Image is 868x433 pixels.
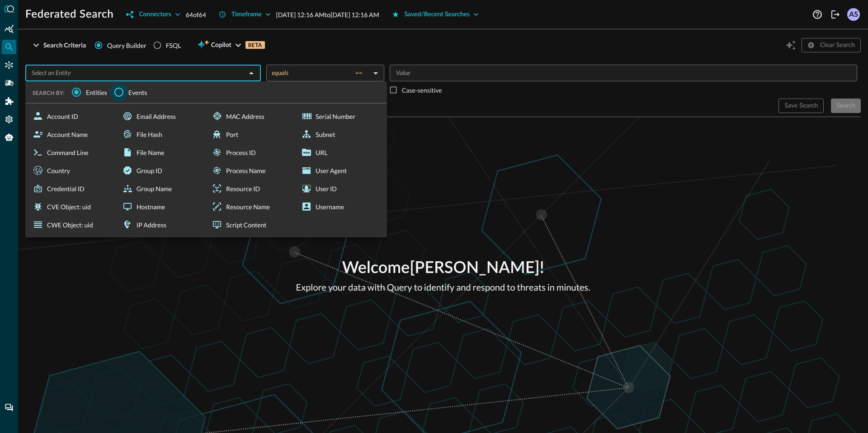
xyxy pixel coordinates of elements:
div: equals [272,69,370,77]
div: Serial Number [297,107,383,125]
button: Search Criteria [25,38,91,52]
p: Case-sensitive [402,85,442,95]
div: Country [29,161,115,179]
div: URL [297,143,383,161]
div: Settings [2,112,16,127]
div: User Agent [297,161,383,179]
input: Select an Entity [28,67,243,79]
button: Connectors [121,7,185,22]
span: == [355,69,362,77]
div: Script Content [208,216,294,234]
h1: Federated Search [25,7,113,22]
div: Summary Insights [2,22,16,36]
button: Close [245,67,258,80]
div: User ID [297,179,383,198]
span: Events [128,88,147,97]
div: Resource ID [208,179,294,198]
div: Security Data Pipelines [2,76,16,90]
div: FSQL [166,41,181,50]
span: Entities [86,88,107,97]
input: Value [392,67,853,79]
p: 64 of 64 [186,10,206,19]
div: Username [297,198,383,216]
div: AS [847,8,860,21]
button: Logout [828,7,843,22]
div: Account Name [29,125,115,143]
span: Query Builder [107,41,146,50]
div: Group Name [118,179,204,198]
div: Hostname [118,198,204,216]
p: BETA [245,41,265,49]
button: Saved/Recent Searches [387,7,485,22]
div: Resource Name [208,198,294,216]
span: equals [272,69,288,77]
span: SEARCH BY: [33,89,65,96]
p: Welcome [PERSON_NAME] ! [296,256,590,281]
div: Process ID [208,143,294,161]
div: Addons [2,94,17,108]
p: Selected date/time range [276,10,379,19]
div: Account ID [29,107,115,125]
div: Email Address [118,107,204,125]
div: Connectors [2,58,16,72]
button: CopilotBETA [192,38,270,52]
div: MAC Address [208,107,294,125]
div: Group ID [118,161,204,179]
div: File Name [118,143,204,161]
span: Copilot [211,40,231,51]
div: Process Name [208,161,294,179]
div: Federated Search [2,40,16,54]
div: Subnet [297,125,383,143]
button: Timeframe [213,7,276,22]
div: CVE Object: uid [29,198,115,216]
p: Explore your data with Query to identify and respond to threats in minutes. [296,281,590,294]
div: Query Agent [2,130,16,145]
div: Chat [2,400,16,415]
div: File Hash [118,125,204,143]
button: Help [810,7,825,22]
div: Port [208,125,294,143]
div: CWE Object: uid [29,216,115,234]
div: IP Address [118,216,204,234]
div: Command Line [29,143,115,161]
div: Credential ID [29,179,115,198]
